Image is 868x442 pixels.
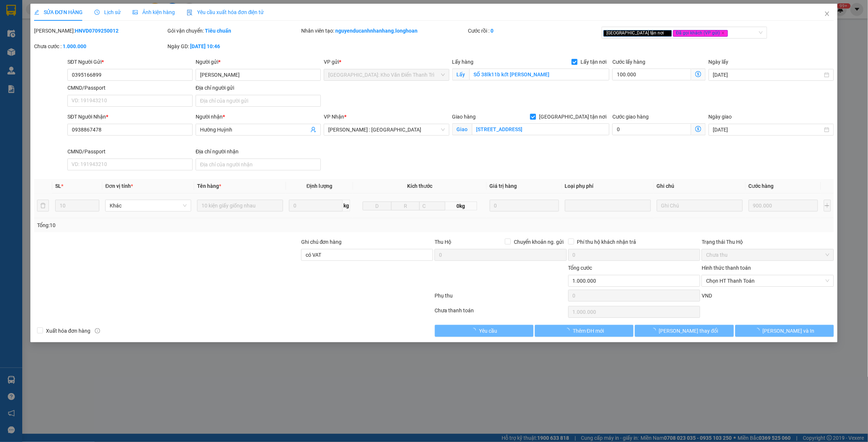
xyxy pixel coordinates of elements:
input: Ngày giao [713,126,823,134]
span: 0kg [445,202,477,210]
span: Lịch sử [94,9,121,15]
span: user-add [310,127,316,133]
b: nguyenducanhnhanhang.longhoan [335,28,418,34]
img: icon [187,10,193,16]
input: 0 [749,200,818,212]
div: CMND/Passport [67,147,193,156]
span: Đơn vị tính [105,183,133,189]
span: Giá trị hàng [490,183,517,189]
span: close [721,31,725,35]
input: Ngày lấy [713,71,823,79]
input: Ghi chú đơn hàng [301,249,433,261]
span: kg [343,200,350,212]
b: 0 [491,28,494,34]
span: Định lượng [307,183,333,189]
span: loading [651,328,659,333]
div: Tổng: 10 [37,221,335,229]
label: Ghi chú đơn hàng [301,239,342,245]
span: close [824,11,830,17]
span: Cước hàng [749,183,774,189]
span: Lấy tận nơi [578,58,609,66]
div: Địa chỉ người gửi [196,84,321,92]
span: Kích thước [407,183,432,189]
label: Cước lấy hàng [612,59,645,65]
input: Ghi Chú [657,200,743,212]
span: Thu Hộ [435,239,451,245]
span: clock-circle [94,10,100,15]
b: HNVD0709250012 [75,28,119,34]
button: delete [37,200,49,212]
label: Hình thức thanh toán [702,265,751,271]
input: C [419,202,445,210]
span: Ảnh kiện hàng [133,9,175,15]
b: [DATE] 10:46 [190,43,220,49]
input: VD: Bàn, Ghế [197,200,283,212]
span: Tổng cước [568,265,592,271]
span: [GEOGRAPHIC_DATA] tận nơi [536,113,609,121]
label: Ngày lấy [709,59,729,65]
span: Hồ Chí Minh : Kho Quận 12 [328,124,445,135]
input: Cước giao hàng [612,123,691,135]
span: edit [34,10,39,15]
div: Ngày GD: [167,42,299,50]
div: Chưa thanh toán [434,306,567,319]
button: Thêm ĐH mới [535,325,633,337]
input: Địa chỉ của người nhận [196,159,321,170]
span: VND [702,293,712,299]
span: Hà Nội: Kho Văn Điển Thanh Trì [328,69,445,80]
div: VP gửi [324,58,449,66]
th: Ghi chú [654,179,746,193]
span: Giao [452,123,472,135]
input: Địa chỉ của người gửi [196,95,321,107]
span: loading [565,328,573,333]
span: [GEOGRAPHIC_DATA] tận nơi [603,30,672,37]
span: close [665,31,669,35]
span: Chọn HT Thanh Toán [706,275,829,286]
label: Cước giao hàng [612,114,649,120]
div: SĐT Người Gửi [67,58,193,66]
input: Lấy tận nơi [469,69,610,80]
span: [PERSON_NAME] thay đổi [659,327,718,335]
span: Yêu cầu xuất hóa đơn điện tử [187,9,264,15]
div: Người gửi [196,58,321,66]
span: Khác [110,200,187,211]
div: [PERSON_NAME]: [34,27,166,35]
button: [PERSON_NAME] và In [735,325,834,337]
input: R [391,202,420,210]
span: Giao hàng [452,114,476,120]
div: Phụ thu [434,292,567,305]
div: Chưa cước : [34,42,166,50]
input: Cước lấy hàng [612,69,691,80]
span: SL [55,183,61,189]
span: Xuất hóa đơn hàng [43,327,93,335]
div: Người nhận [196,113,321,121]
span: Chưa thu [706,249,829,260]
b: 1.000.000 [63,43,86,49]
button: plus [824,200,831,212]
label: Ngày giao [709,114,732,120]
span: Đã gọi khách (VP gửi) [673,30,728,37]
span: VP Nhận [324,114,344,120]
div: Gói vận chuyển: [167,27,299,35]
input: Giao tận nơi [472,123,610,135]
button: Yêu cầu [435,325,533,337]
b: Tiêu chuẩn [205,28,231,34]
span: SỬA ĐƠN HÀNG [34,9,83,15]
span: loading [471,328,479,333]
span: loading [755,328,763,333]
div: Địa chỉ người nhận [196,147,321,156]
input: D [363,202,392,210]
span: Tên hàng [197,183,221,189]
div: Nhân viên tạo: [301,27,467,35]
span: info-circle [95,328,100,333]
span: Chuyển khoản ng. gửi [511,238,567,246]
span: Yêu cầu [479,327,497,335]
span: Lấy [452,69,469,80]
span: dollar-circle [695,126,701,132]
div: CMND/Passport [67,84,193,92]
span: Phí thu hộ khách nhận trả [574,238,639,246]
div: Cước rồi : [468,27,600,35]
span: Lấy hàng [452,59,474,65]
button: Close [817,4,838,24]
div: SĐT Người Nhận [67,113,193,121]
